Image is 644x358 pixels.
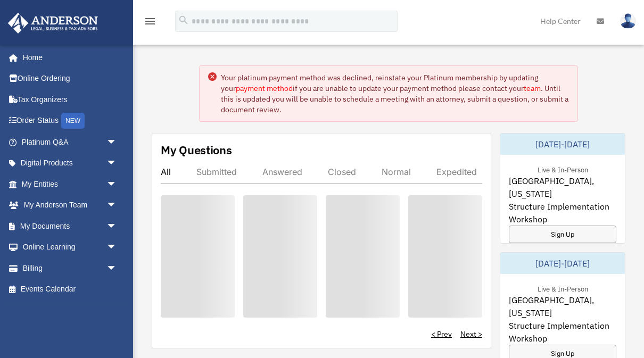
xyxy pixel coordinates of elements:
div: [DATE]-[DATE] [500,134,625,155]
span: arrow_drop_down [106,257,128,279]
a: Events Calendar [7,279,133,300]
span: arrow_drop_down [106,173,128,195]
a: Next > [460,329,482,339]
div: Live & In-Person [529,282,597,294]
span: arrow_drop_down [106,153,128,174]
div: Live & In-Person [529,163,597,174]
span: Structure Implementation Workshop [509,200,616,226]
div: Answered [262,166,302,177]
div: [DATE]-[DATE] [500,253,625,274]
a: < Prev [431,329,452,339]
a: Sign Up [509,226,616,243]
div: Normal [382,166,411,177]
a: payment method [236,84,293,93]
a: Online Ordering [7,68,133,89]
a: Home [7,47,128,68]
a: Order StatusNEW [7,110,133,132]
div: All [161,166,171,177]
img: Anderson Advisors Platinum Portal [5,13,101,34]
span: [GEOGRAPHIC_DATA], [US_STATE] [509,174,616,200]
div: My Questions [161,142,232,158]
a: menu [144,19,156,28]
div: Expedited [436,166,477,177]
a: My Entitiesarrow_drop_down [7,173,133,195]
a: Online Learningarrow_drop_down [7,237,133,258]
span: arrow_drop_down [106,237,128,259]
a: My Anderson Teamarrow_drop_down [7,195,133,216]
div: NEW [61,113,85,129]
span: arrow_drop_down [106,131,128,153]
span: arrow_drop_down [106,215,128,237]
span: [GEOGRAPHIC_DATA], [US_STATE] [509,294,616,319]
i: search [178,14,189,26]
span: Structure Implementation Workshop [509,319,616,345]
a: Tax Organizers [7,89,133,110]
img: User Pic [620,13,636,29]
a: team [524,84,541,93]
i: menu [144,15,156,28]
span: arrow_drop_down [106,195,128,217]
a: My Documentsarrow_drop_down [7,215,133,237]
div: Your platinum payment method was declined, reinstate your Platinum membership by updating your if... [221,72,569,115]
a: Digital Productsarrow_drop_down [7,153,133,174]
div: Submitted [196,166,237,177]
div: Closed [328,166,356,177]
a: Billingarrow_drop_down [7,257,133,279]
a: Platinum Q&Aarrow_drop_down [7,131,133,153]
